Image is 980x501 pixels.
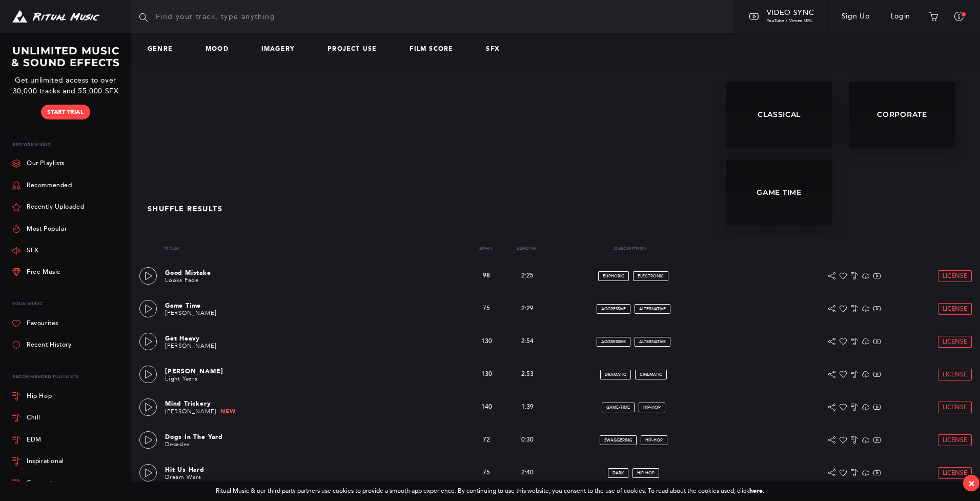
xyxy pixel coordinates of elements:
[645,438,663,443] span: hip-hop
[165,441,190,448] a: Decades
[12,10,99,23] img: Ritual Music
[206,46,237,53] a: Mood
[165,343,216,349] a: [PERSON_NAME]
[27,458,64,465] div: Inspirational
[612,471,624,475] span: dark
[881,2,921,31] a: Login
[640,372,662,377] span: cinematic
[490,246,492,251] span: ▾
[639,339,666,344] span: alternative
[606,405,630,410] span: game-time
[474,469,499,476] p: 75
[165,310,216,316] a: [PERSON_NAME]
[27,393,52,399] div: Hip Hop
[943,273,967,279] span: License
[165,399,300,408] p: Mind Trickery
[604,438,632,443] span: swaggering
[507,271,548,280] p: 2:25
[12,407,123,429] a: Chill
[12,196,84,218] a: Recently Uploaded
[12,451,123,472] a: Inspirational
[8,75,123,96] p: Get unlimited access to over 30,000 tracks and 55,000 SFX
[507,435,548,445] p: 0:30
[165,277,199,284] a: Looks Fade
[726,160,832,226] a: Game Time
[165,367,300,376] p: [PERSON_NAME]
[601,339,626,344] span: aggressive
[507,403,548,412] p: 1:39
[474,436,499,444] p: 72
[165,301,300,310] p: Game Time
[943,306,967,312] span: License
[261,46,303,53] a: Imagery
[12,429,123,450] a: EDM
[767,8,814,17] span: Video Sync
[474,272,499,279] p: 98
[474,371,499,378] p: 130
[12,218,67,239] a: Most Popular
[479,246,493,251] a: Bpm
[8,45,123,69] h3: UNLIMITED MUSIC & SOUND EFFECTS
[148,46,181,53] a: Genre
[220,408,235,415] span: New
[638,274,664,278] span: electronic
[12,153,65,174] a: Our Playlists
[968,477,975,489] div: ×
[27,437,42,443] div: EDM
[637,471,655,475] span: hip-hop
[12,174,72,196] a: Recommended
[474,404,499,411] p: 140
[943,404,967,411] span: License
[507,370,548,379] p: 2:53
[507,337,548,346] p: 2:54
[639,307,666,311] span: alternative
[943,338,967,345] span: License
[749,487,765,494] a: here.
[767,18,813,23] span: YouTube / Vimeo URL
[12,295,123,312] p: Your Music
[12,313,58,334] a: Favourites
[165,465,300,474] p: Hit Us Hard
[328,46,385,53] a: Project Use
[165,432,300,442] p: Dogs In The Yard
[12,472,123,494] a: Corporate
[517,246,537,251] a: Length
[12,386,123,407] a: Hip Hop
[216,488,765,495] div: Ritual Music & our third party partners use cookies to provide a smooth app experience. By contin...
[603,274,624,278] span: euphoric
[41,105,90,119] a: Start Trial
[12,368,123,385] div: Recommended Playlists
[410,46,461,53] a: Film Score
[165,408,216,415] a: [PERSON_NAME]
[27,415,40,421] div: Chill
[943,437,967,444] span: License
[164,246,179,251] a: Title
[148,205,222,213] span: Shuffle results
[507,468,548,477] p: 2:40
[12,334,71,356] a: Recent History
[177,246,179,251] span: ▾
[507,304,548,313] p: 2:29
[27,480,57,486] div: Corporate
[12,136,123,153] p: Browse Music
[474,338,499,345] p: 130
[12,240,39,262] a: SFX
[474,305,499,312] p: 75
[165,474,201,480] a: Dream Wars
[535,246,537,251] span: ▾
[831,2,881,31] a: Sign Up
[165,375,198,382] a: Light Years
[849,82,955,148] a: Corporate
[12,262,60,283] a: Free Music
[943,470,967,476] span: License
[165,334,300,343] p: Get Heavy
[486,46,508,53] a: SFX
[601,307,626,311] span: aggressive
[726,82,832,148] a: Classical
[605,372,626,377] span: dramatic
[165,268,300,277] p: Good Mistake
[643,405,661,410] span: hip-hop
[943,371,967,378] span: License
[547,246,713,251] p: Description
